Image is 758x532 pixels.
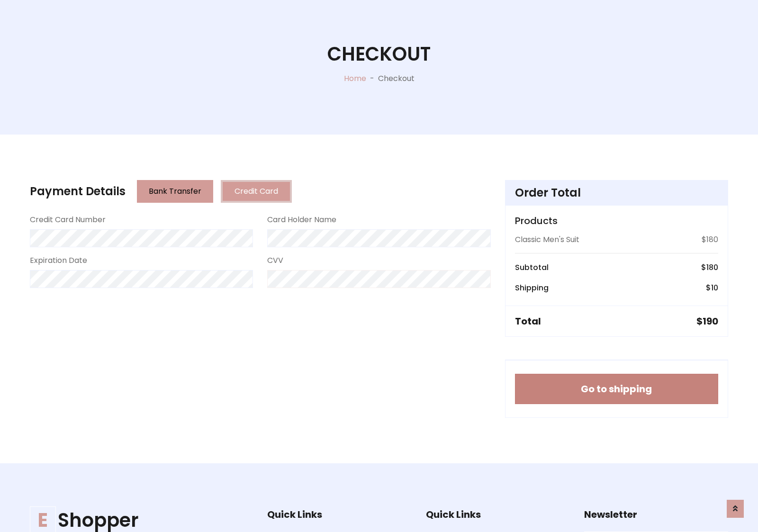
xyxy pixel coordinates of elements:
[426,509,570,520] h5: Quick Links
[515,263,549,272] h6: Subtotal
[711,282,718,293] span: 10
[30,185,126,198] h4: Payment Details
[30,214,106,225] label: Credit Card Number
[706,262,718,273] span: 180
[327,43,431,65] h1: Checkout
[515,316,541,327] h5: Total
[515,283,549,292] h6: Shipping
[515,374,718,404] button: Go to shipping
[267,214,336,225] label: Card Holder Name
[515,186,718,200] h4: Order Total
[703,315,718,328] span: 190
[30,509,237,532] h1: Shopper
[706,283,718,292] h6: $
[137,180,213,203] button: Bank Transfer
[378,73,415,84] p: Checkout
[515,234,579,245] p: Classic Men's Suit
[221,180,292,203] button: Credit Card
[701,263,718,272] h6: $
[344,73,366,84] a: Home
[267,255,283,266] label: CVV
[515,215,718,226] h5: Products
[30,509,237,532] a: EShopper
[696,316,718,327] h5: $
[584,509,728,520] h5: Newsletter
[702,234,718,245] p: $180
[267,509,411,520] h5: Quick Links
[30,255,87,266] label: Expiration Date
[366,73,378,84] p: -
